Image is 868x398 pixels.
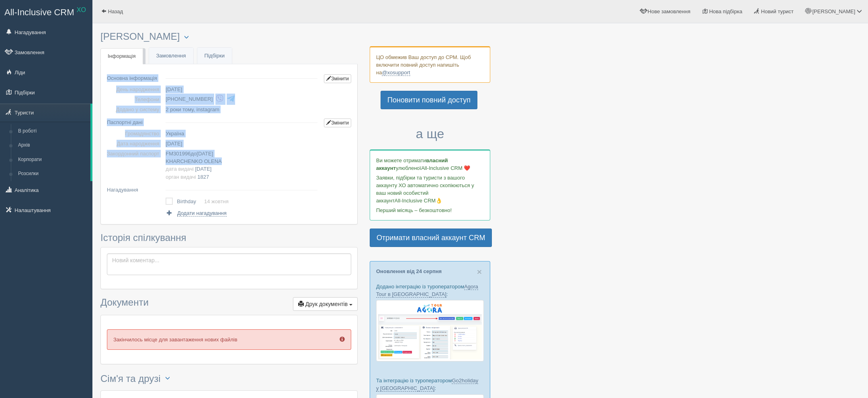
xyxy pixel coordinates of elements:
[166,106,193,112] span: 2 роки тому
[108,53,136,59] span: Інформація
[197,48,232,64] a: Підбірки
[107,114,162,129] td: Паспортні дані
[166,158,203,164] span: KHARCHENKO
[166,151,213,157] span: до
[376,300,484,361] img: agora-tour-%D0%B7%D0%B0%D1%8F%D0%B2%D0%BA%D0%B8-%D1%81%D1%80%D0%BC-%D0%B4%D0%BB%D1%8F-%D1%82%D1%8...
[376,206,484,214] p: Перший місяць – безкоштовно!
[648,8,690,14] span: Нове замовлення
[107,129,162,139] td: Громадянство
[370,127,490,141] h3: а ще
[107,329,351,350] p: Закінчилось місце для завантаження нових файлів
[477,267,482,276] span: ×
[382,69,410,76] a: @xosupport
[100,372,358,386] h3: Сім'я та друзі
[166,174,196,180] span: орган видачі
[477,267,482,276] button: Close
[108,8,123,14] span: Назад
[14,153,90,167] a: Корпорати
[100,297,358,311] h3: Документи
[177,196,204,207] td: Birthday
[4,7,74,17] span: All-Inclusive CRM
[376,377,484,392] p: Та інтеграцію із туроператором :
[204,158,222,164] span: OLENA
[376,268,442,274] a: Оновлення від 24 серпня
[197,174,209,180] span: 1827
[324,74,351,83] a: Змінити
[227,94,235,103] img: telegram-colored-4375108.svg
[166,94,321,105] li: [PHONE_NUMBER]
[162,129,321,139] td: Україна
[166,209,226,217] a: Додати нагадування
[0,0,92,22] a: All-Inclusive CRM XO
[370,229,492,247] a: Отримати власний аккаунт CRM
[195,166,212,172] span: [DATE]
[293,297,358,311] button: Друк документів
[215,94,224,103] img: viber-colored.svg
[107,94,162,104] td: Телефони
[166,141,182,147] span: [DATE]
[14,167,90,181] a: Розсилки
[100,48,143,65] a: Інформація
[204,198,229,204] a: 14 жовтня
[709,8,743,14] span: Нова підбірка
[812,8,855,14] span: [PERSON_NAME]
[107,104,162,114] td: Додано у систему
[149,48,193,64] a: Замовлення
[197,151,213,157] span: [DATE]
[395,198,442,204] span: All-Inclusive CRM👌
[107,139,162,149] td: Дата народження
[761,8,794,14] span: Новий турист
[107,84,162,94] td: День народження
[100,31,358,42] h3: [PERSON_NAME]
[376,157,448,171] b: власний аккаунт
[162,104,321,114] td: , instagram
[107,149,162,182] td: Закордонний паспорт
[381,91,477,109] a: Поновити повний доступ
[14,138,90,153] a: Архів
[177,210,227,216] span: Додати нагадування
[166,151,190,157] span: FM301996
[376,284,478,298] a: Agora Tour в [GEOGRAPHIC_DATA]
[421,165,470,171] span: All-Inclusive CRM ❤️
[162,84,321,94] td: [DATE]
[107,70,162,84] td: Основна інформація
[107,182,162,195] td: Нагадування
[305,301,348,307] span: Друк документів
[324,118,351,127] a: Змінити
[77,6,86,13] sup: XO
[100,233,358,243] h3: Історія спілкування
[376,283,484,298] p: Додано інтеграцію із туроператором :
[376,157,484,172] p: Ви можете отримати улюбленої
[376,174,484,204] p: Заявки, підбірки та туристи з вашого аккаунту ХО автоматично скопіюються у ваш новий особистий ак...
[14,124,90,139] a: В роботі
[370,46,490,83] div: ЦО обмежив Ваш доступ до СРМ. Щоб включити повний доступ напишіть на
[166,166,194,172] span: дата видачі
